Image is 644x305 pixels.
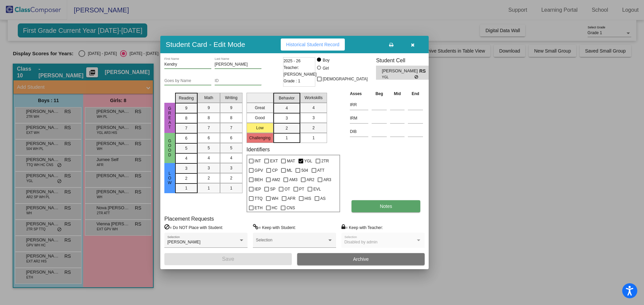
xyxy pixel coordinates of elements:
[352,200,420,212] button: Notes
[283,64,317,78] span: Teacher: [PERSON_NAME]
[286,42,339,47] span: Historical Student Record
[222,256,234,262] span: Save
[208,105,210,111] span: 9
[286,204,295,212] span: CNS
[321,157,329,165] span: 2TR
[419,68,429,75] span: RS
[185,125,187,131] span: 7
[230,115,232,121] span: 8
[312,125,315,131] span: 2
[272,204,277,212] span: HC
[164,224,223,231] label: = Do NOT Place with Student:
[185,105,187,111] span: 9
[285,135,288,141] span: 1
[299,185,304,193] span: PT
[167,106,173,130] span: Great
[185,135,187,141] span: 6
[164,216,214,222] label: Placement Requests
[281,39,345,51] button: Historical Student Record
[185,145,187,151] span: 5
[255,166,263,174] span: GPV
[370,90,388,97] th: Beg
[230,145,232,151] span: 5
[185,115,187,121] span: 8
[270,185,275,193] span: SP
[320,195,326,203] span: AS
[322,65,329,71] div: Girl
[230,105,232,111] span: 9
[255,195,263,203] span: TTQ
[285,115,288,121] span: 3
[164,79,211,83] input: goes by name
[208,135,210,141] span: 6
[344,240,378,244] span: Disabled by admin
[208,165,210,171] span: 3
[208,145,210,151] span: 5
[297,253,425,265] button: Archive
[323,176,331,184] span: AR3
[167,139,173,157] span: Good
[285,125,288,131] span: 2
[350,127,368,137] input: assessment
[312,135,315,141] span: 1
[208,125,210,131] span: 7
[204,95,213,101] span: Math
[312,105,315,111] span: 4
[185,155,187,161] span: 4
[164,253,292,265] button: Save
[208,115,210,121] span: 8
[166,40,245,49] h3: Student Card - Edit Mode
[382,75,415,80] span: YGL
[350,113,368,123] input: assessment
[167,171,173,185] span: Low
[255,176,263,184] span: BEH
[287,166,292,174] span: ML
[225,95,237,101] span: Writing
[272,176,280,184] span: AM2
[307,176,314,184] span: AR2
[185,175,187,181] span: 2
[317,166,325,174] span: ATT
[376,57,434,64] h3: Student Cell
[283,58,301,64] span: 2025 - 26
[313,185,321,193] span: EVL
[323,75,368,83] span: [DEMOGRAPHIC_DATA]
[289,176,298,184] span: AM3
[305,195,311,203] span: HIS
[341,224,383,231] label: = Keep with Teacher:
[284,185,290,193] span: OT
[272,195,278,203] span: WH
[185,165,187,171] span: 3
[285,105,288,111] span: 4
[179,95,194,101] span: Reading
[230,125,232,131] span: 7
[279,95,294,101] span: Behavior
[255,157,261,165] span: INT
[388,90,406,97] th: Mid
[255,204,263,212] span: ETH
[322,57,330,63] div: Boy
[230,165,232,171] span: 3
[208,185,210,191] span: 1
[353,256,369,262] span: Archive
[255,185,261,193] span: IEP
[208,155,210,161] span: 4
[305,95,323,101] span: Workskills
[283,78,300,84] span: Grade : 1
[380,204,392,209] span: Notes
[230,175,232,181] span: 2
[287,157,295,165] span: MAT
[208,175,210,181] span: 2
[167,240,201,244] span: [PERSON_NAME]
[304,157,312,165] span: YGL
[382,68,419,75] span: [PERSON_NAME]
[230,155,232,161] span: 4
[230,135,232,141] span: 6
[270,157,278,165] span: EXT
[301,166,308,174] span: 504
[312,115,315,121] span: 3
[350,100,368,110] input: assessment
[247,146,270,153] label: Identifiers
[406,90,425,97] th: End
[272,166,278,174] span: CP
